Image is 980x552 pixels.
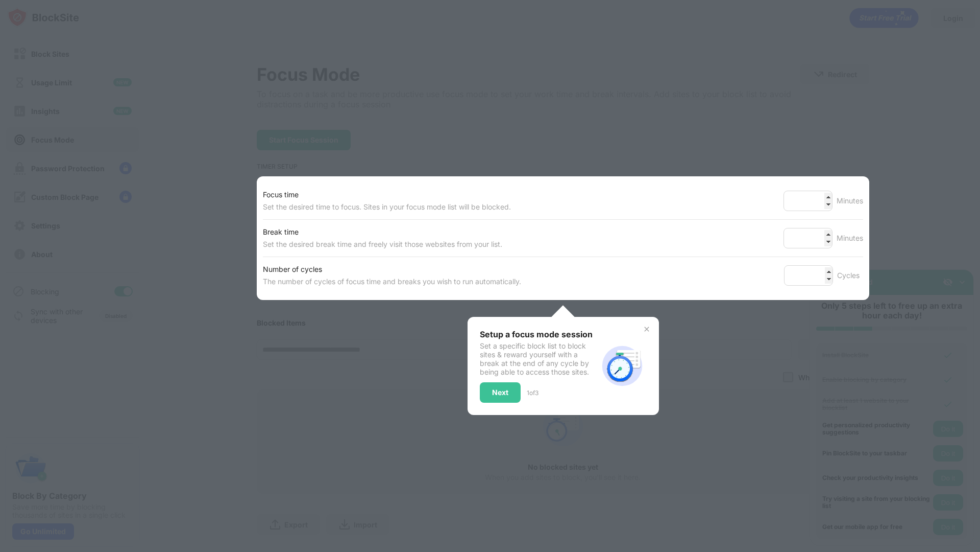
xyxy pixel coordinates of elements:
[480,341,598,376] div: Set a specific block list to block sites & reward yourself with a break at the end of any cycle b...
[480,329,598,339] div: Setup a focus mode session
[643,325,651,333] img: x-button.svg
[837,232,863,244] div: Minutes
[263,238,502,250] div: Set the desired break time and freely visit those websites from your list.
[492,388,508,397] div: Next
[263,189,511,201] div: Focus time
[263,226,502,238] div: Break time
[598,341,647,390] img: focus-mode-timer.svg
[263,201,511,213] div: Set the desired time to focus. Sites in your focus mode list will be blocked.
[263,275,521,288] div: The number of cycles of focus time and breaks you wish to run automatically.
[837,195,863,207] div: Minutes
[263,263,521,275] div: Number of cycles
[837,269,863,282] div: Cycles
[527,389,538,397] div: 1 of 3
